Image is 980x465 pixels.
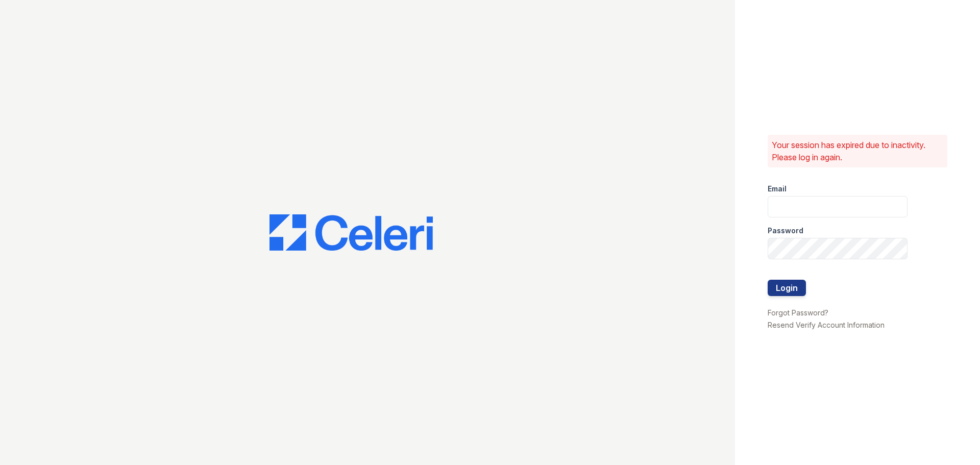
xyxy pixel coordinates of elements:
p: Your session has expired due to inactivity. Please log in again. [772,139,943,163]
label: Password [768,226,803,236]
img: CE_Logo_Blue-a8612792a0a2168367f1c8372b55b34899dd931a85d93a1a3d3e32e68fde9ad4.png [269,214,433,251]
button: Login [768,280,806,296]
label: Email [768,184,787,194]
a: Resend Verify Account Information [768,321,885,329]
a: Forgot Password? [768,308,828,317]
